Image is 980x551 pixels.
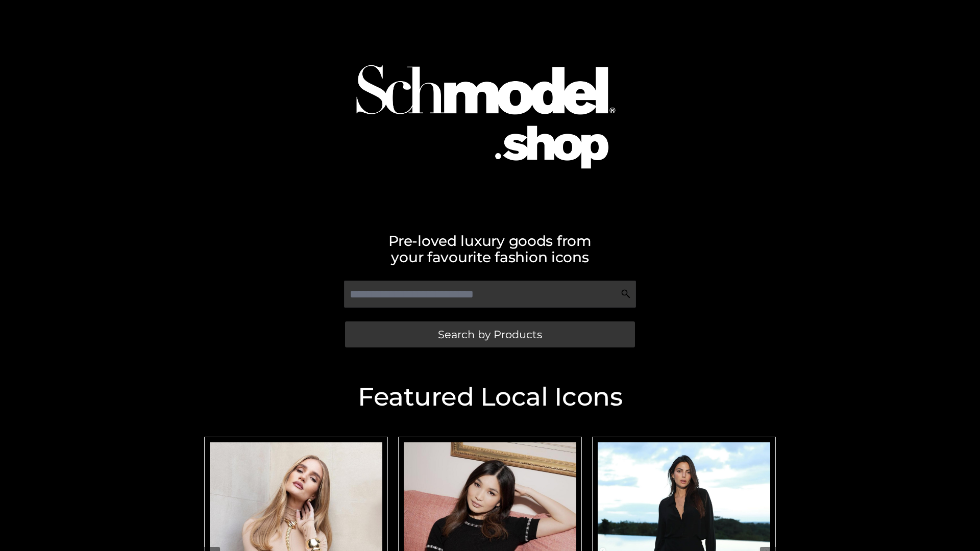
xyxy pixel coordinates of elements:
a: Search by Products [345,321,635,347]
h2: Pre-loved luxury goods from your favourite fashion icons [199,233,781,265]
h2: Featured Local Icons​ [199,384,781,410]
img: Search Icon [621,289,631,299]
span: Search by Products [438,329,542,340]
